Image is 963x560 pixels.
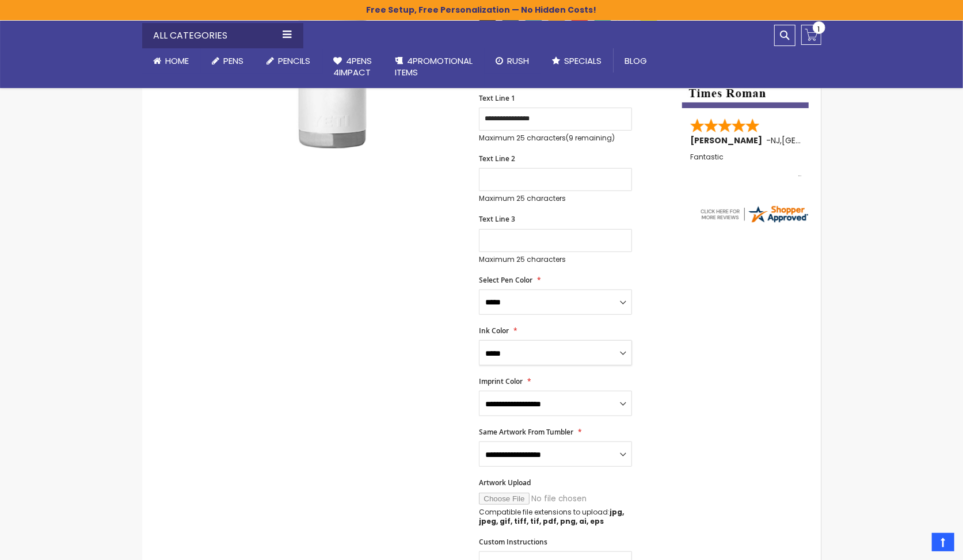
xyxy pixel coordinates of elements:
span: [PERSON_NAME] [690,135,766,146]
a: Rush [485,48,541,74]
span: 4PROMOTIONAL ITEMS [395,55,473,78]
p: Maximum 25 characters [479,134,632,143]
a: 4pens.com certificate URL [699,217,809,227]
p: Compatible file extensions to upload: [479,508,632,526]
span: - , [766,135,866,146]
div: All Categories [142,23,303,48]
span: Custom Instructions [479,537,547,547]
a: Pencils [256,48,322,74]
span: Text Line 1 [479,93,515,103]
a: 4Pens4impact [322,48,384,86]
div: Fantastic [690,153,802,178]
span: 4Pens 4impact [334,55,372,78]
span: 1 [818,24,820,35]
img: 4pens.com widget logo [699,204,809,224]
span: Text Line 3 [479,214,515,224]
a: Blog [614,48,659,74]
a: Home [142,48,201,74]
span: Artwork Upload [479,478,531,487]
a: Specials [541,48,614,74]
span: Pens [224,55,244,67]
strong: jpg, jpeg, gif, tiff, tif, pdf, png, ai, eps [479,507,624,526]
span: Text Line 2 [479,154,515,163]
span: Select Pen Color [479,275,532,285]
a: Pens [201,48,256,74]
a: 4PROMOTIONALITEMS [384,48,485,86]
span: Imprint Color [479,376,523,386]
span: Specials [565,55,602,67]
span: Ink Color [479,326,509,336]
span: Home [166,55,189,67]
span: (9 remaining) [566,133,615,143]
span: Blog [625,55,648,67]
span: Pencils [279,55,311,67]
p: Maximum 25 characters [479,255,632,264]
p: Maximum 25 characters [479,194,632,203]
span: Same Artwork From Tumbler [479,427,573,437]
a: 1 [801,25,821,45]
span: NJ [771,135,780,146]
span: Rush [508,55,530,67]
span: [GEOGRAPHIC_DATA] [782,135,866,146]
iframe: Reseñas de Clientes en Google [868,529,963,560]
